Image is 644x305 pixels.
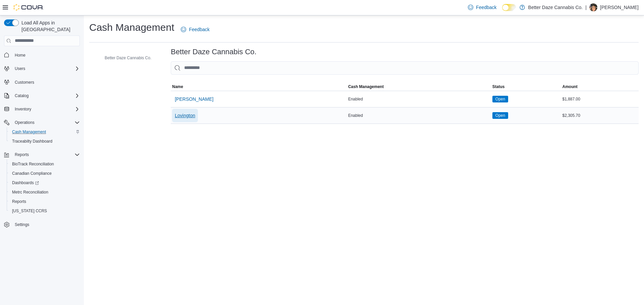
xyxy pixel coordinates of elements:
h1: Cash Management [89,21,174,34]
span: Cash Management [12,129,46,135]
a: Feedback [465,1,499,14]
a: Metrc Reconciliation [9,188,51,196]
input: Dark Mode [502,4,516,11]
button: Better Daze Cannabis Co. [95,54,154,62]
button: Home [1,50,83,60]
a: [US_STATE] CCRS [9,207,50,215]
button: Status [491,83,561,91]
span: Inventory [15,106,31,112]
span: Settings [12,220,80,229]
p: | [585,3,587,11]
button: Name [171,83,347,91]
a: Traceabilty Dashboard [9,137,55,145]
img: Cova [13,4,44,11]
span: Cash Management [9,128,80,136]
span: Users [12,65,80,73]
a: Dashboards [9,179,42,187]
span: Lovington [175,112,195,119]
button: Inventory [12,105,34,113]
button: Reports [12,151,32,159]
a: Settings [12,221,32,229]
button: BioTrack Reconciliation [7,159,83,169]
span: Customers [12,78,80,86]
a: Home [12,51,28,59]
div: $1,887.00 [561,95,639,103]
button: Lovington [172,109,198,122]
span: Feedback [476,4,496,11]
span: Reports [12,151,80,159]
span: Status [492,84,505,89]
span: Settings [15,222,29,227]
p: Better Daze Cannabis Co. [528,3,583,11]
span: Canadian Compliance [9,169,80,177]
div: $2,305.70 [561,111,639,120]
span: Catalog [12,92,80,100]
span: Dashboards [12,180,39,185]
span: Reports [9,198,80,206]
a: Customers [12,78,37,86]
button: Users [1,64,83,73]
span: Metrc Reconciliation [12,189,48,195]
a: Dashboards [7,178,83,187]
span: Open [495,96,505,102]
span: Operations [12,119,80,127]
button: Cash Management [347,83,491,91]
span: Reports [12,199,26,204]
span: Open [492,96,508,102]
span: Users [15,66,25,71]
button: Metrc Reconciliation [7,187,83,197]
span: Operations [15,120,35,125]
span: Dashboards [9,179,80,187]
h3: Better Daze Cannabis Co. [171,48,256,56]
button: Users [12,65,28,73]
span: Washington CCRS [9,207,80,215]
span: Cash Management [348,84,384,89]
span: [US_STATE] CCRS [12,208,47,214]
button: Catalog [1,91,83,100]
span: Canadian Compliance [12,171,52,176]
span: Catalog [15,93,29,98]
button: Canadian Compliance [7,169,83,178]
button: Cash Management [7,127,83,137]
nav: Complex example [4,48,80,247]
button: [PERSON_NAME] [172,92,216,106]
button: Reports [1,150,83,159]
a: Feedback [178,23,212,36]
button: Catalog [12,92,31,100]
span: Load All Apps in [GEOGRAPHIC_DATA] [19,19,80,33]
span: Traceabilty Dashboard [12,139,52,144]
span: Customers [15,80,34,85]
input: This is a search bar. As you type, the results lower in the page will automatically filter. [171,61,639,75]
button: Operations [12,119,37,127]
span: Traceabilty Dashboard [9,137,80,145]
span: [PERSON_NAME] [175,96,213,102]
span: BioTrack Reconciliation [12,161,54,167]
a: BioTrack Reconciliation [9,160,57,168]
button: Reports [7,197,83,206]
span: Open [492,112,508,119]
a: Canadian Compliance [9,169,54,177]
div: Enabled [347,111,491,120]
button: Customers [1,77,83,87]
span: Inventory [12,105,80,113]
span: Name [172,84,183,89]
span: Better Daze Cannabis Co. [105,55,151,61]
div: Enabled [347,95,491,103]
button: Amount [561,83,639,91]
div: Alexis Renteria [589,3,597,11]
span: Reports [15,152,29,157]
span: Dark Mode [502,11,502,11]
span: Feedback [189,26,209,33]
button: Operations [1,118,83,127]
button: Inventory [1,104,83,114]
button: [US_STATE] CCRS [7,206,83,216]
a: Reports [9,198,29,206]
span: Amount [562,84,577,89]
button: Traceabilty Dashboard [7,137,83,146]
button: Settings [1,220,83,229]
span: Home [15,53,25,58]
span: Metrc Reconciliation [9,188,80,196]
span: Open [495,112,505,119]
p: [PERSON_NAME] [600,3,639,11]
span: Home [12,51,80,59]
